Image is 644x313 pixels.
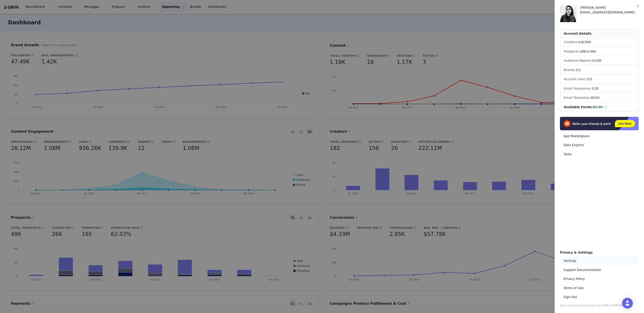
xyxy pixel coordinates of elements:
a: App Marketplace [560,132,639,140]
li: Account Users: [560,75,638,84]
span: $0.00 [593,105,603,109]
span: 5,000 [587,50,596,53]
span: 100 [595,59,602,62]
li: Email Templates: [560,94,638,102]
span: 166 [580,50,586,53]
span: 30 [590,96,594,99]
a: Data Exports [560,141,639,149]
a: Sign Out [560,293,639,301]
a: Settings [560,257,639,265]
div: [PERSON_NAME] [580,5,639,10]
span: 1 [579,68,581,72]
span: 1 [576,68,578,72]
span: 416 [578,40,584,44]
li: Audience Reports: / [560,57,638,65]
span: / [591,87,598,90]
span: 2 [590,77,592,81]
li: Creators: [560,38,638,46]
img: Refer & Earn [560,117,639,130]
span: 0 [592,59,594,62]
span: 20 [595,87,599,90]
span: / [576,68,581,72]
span: Available Funds: [564,105,593,109]
li: Prospects: [560,47,638,56]
div: Account Details [560,29,638,38]
span: 2 [587,77,589,81]
a: Support Documentation [560,266,639,274]
span: / [587,77,592,81]
span: 50 [595,96,600,99]
span: / [578,40,591,44]
div: Open Intercom Messenger [622,298,633,309]
li: Brands: [560,66,638,74]
a: Terms of Use [560,284,639,292]
img: 3988666f-b618-4335-b92d-0222703392cd.jpg [560,5,577,22]
span: / [580,50,596,53]
a: Privacy Policy [560,275,639,283]
span: Our normal business hours are 8AM to 5PM PST. [560,304,624,307]
div: [EMAIL_ADDRESS][DOMAIN_NAME] [580,10,639,15]
li: Email Sequences: [560,84,638,93]
span: 500 [585,40,591,44]
a: Tasks [560,150,639,158]
i: icon: close [636,4,640,8]
span: / [590,96,599,99]
span: Privacy & Settings [560,251,593,254]
span: 1 [591,87,593,90]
